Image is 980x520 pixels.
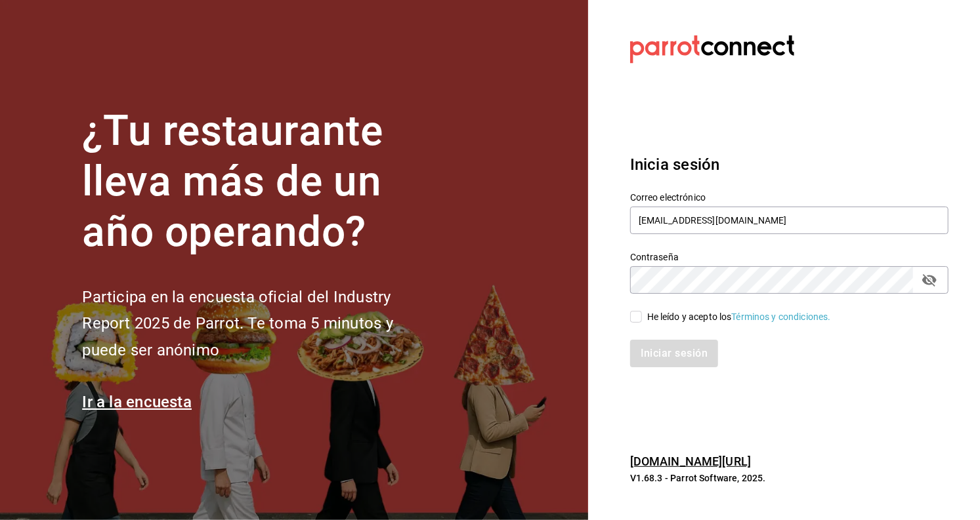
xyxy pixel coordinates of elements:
a: [DOMAIN_NAME][URL] [630,454,751,468]
h1: ¿Tu restaurante lleva más de un año operando? [82,106,437,257]
button: passwordField [918,269,941,291]
div: He leído y acepto los [647,310,831,324]
h2: Participa en la encuesta oficial del Industry Report 2025 de Parrot. Te toma 5 minutos y puede se... [82,284,437,364]
a: Términos y condiciones. [732,311,831,322]
h3: Inicia sesión [630,153,948,176]
p: V1.68.3 - Parrot Software, 2025. [630,471,948,485]
label: Contraseña [630,253,948,262]
label: Correo electrónico [630,193,948,203]
a: Ir a la encuesta [82,393,192,411]
input: Ingresa tu correo electrónico [630,207,948,234]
